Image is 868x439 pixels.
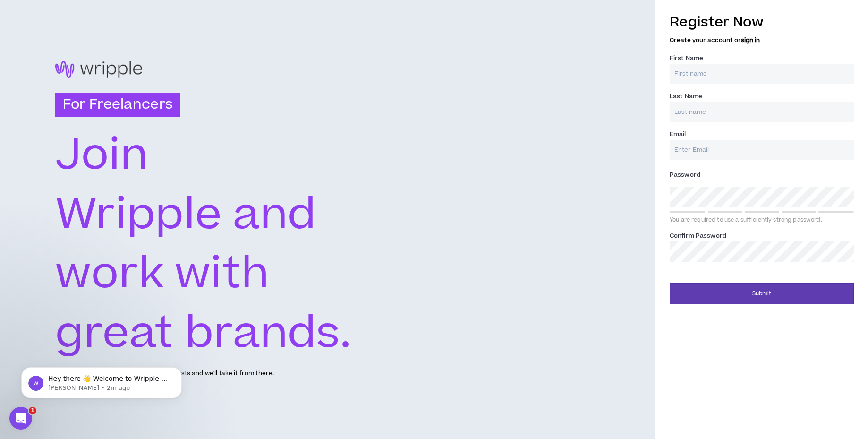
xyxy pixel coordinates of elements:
input: First name [670,64,854,84]
a: sign in [741,36,760,44]
span: 1 [29,407,36,414]
h5: Create your account or [670,37,854,43]
label: Email [670,127,686,142]
label: First Name [670,51,703,66]
div: You are required to use a sufficiently strong password. [670,216,854,224]
text: Join [55,125,148,186]
input: Enter Email [670,140,854,160]
iframe: Intercom notifications message [7,347,196,413]
text: Wripple and [55,184,318,246]
label: Last Name [670,89,702,104]
text: great brands. [55,303,351,364]
h3: For Freelancers [55,93,180,117]
input: Last name [670,102,854,122]
text: work with [55,243,269,305]
label: Confirm Password [670,228,726,243]
iframe: Intercom live chat [9,407,32,430]
span: Password [670,171,700,179]
h3: Register Now [670,12,854,32]
button: Submit [670,283,854,304]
